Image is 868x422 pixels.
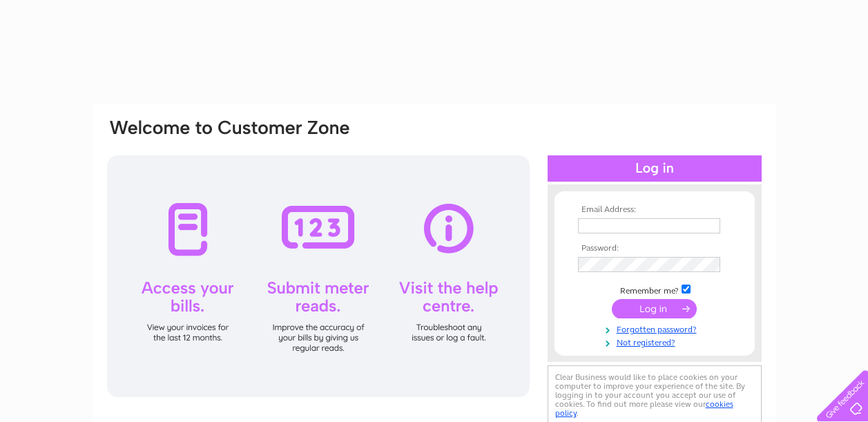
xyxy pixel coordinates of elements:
a: Forgotten password? [578,322,735,335]
th: Password: [575,244,735,253]
a: Not registered? [578,335,735,348]
td: Remember me? [575,282,735,296]
input: Submit [612,299,697,318]
a: cookies policy [555,399,733,418]
th: Email Address: [575,205,735,215]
